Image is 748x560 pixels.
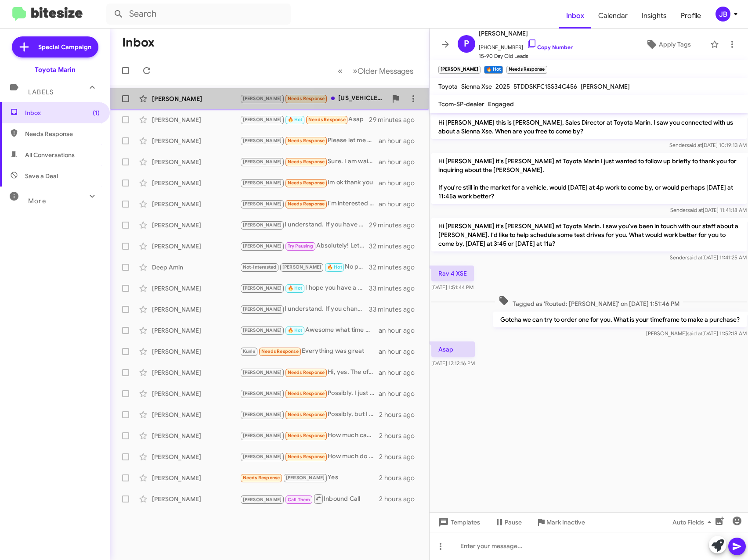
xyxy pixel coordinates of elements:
span: Try Pausing [288,243,313,249]
span: Sender [DATE] 10:19:13 AM [669,142,746,148]
span: Needs Response [243,475,280,481]
span: 🔥 Hot [288,327,303,333]
span: [PERSON_NAME] [243,497,282,503]
span: 🔥 Hot [327,264,342,270]
div: I hope you have a smooth recovery! I'll send the information you requested to your email. Let me ... [240,283,369,293]
span: [PERSON_NAME] [243,391,282,396]
span: Not-Interested [243,264,277,270]
span: [PERSON_NAME] [243,222,282,228]
button: JB [708,7,738,22]
span: [PERSON_NAME] [243,138,282,144]
div: an hour ago [379,326,422,335]
span: Call Them [288,497,311,503]
div: [PERSON_NAME] [152,474,240,482]
small: [PERSON_NAME] [438,66,481,74]
div: Asap [240,115,369,125]
button: Next [347,62,419,80]
h1: Inbox [122,36,155,50]
div: Deep Amin [152,263,240,272]
span: Needs Response [288,96,325,101]
div: 2 hours ago [379,474,422,482]
span: Engaged [488,100,514,108]
span: Sienna Xse [461,83,492,90]
div: How much do you have in mind? [240,452,379,462]
span: [PERSON_NAME] [282,264,322,270]
span: [DATE] 1:51:44 PM [431,284,473,291]
span: Needs Response [288,138,325,144]
a: Copy Number [527,44,573,50]
div: Please let me know what numbers you were thinking? [240,136,379,146]
div: Absolutely! Let’s schedule a time next week to discuss your Mustang. Just let me know your availa... [240,241,369,251]
div: an hour ago [379,136,422,145]
div: Possibly. I just wanted to inquire what would my trade in value would be [240,388,379,398]
span: P [464,37,469,51]
span: Needs Response [288,159,325,165]
span: (1) [93,108,100,117]
div: Awesome what time works [DATE]? [240,325,379,335]
div: an hour ago [379,200,422,208]
span: Needs Response [288,201,325,207]
span: « [338,65,343,76]
div: Everything was great [240,346,379,356]
div: an hour ago [379,347,422,356]
span: More [28,197,46,205]
span: » [353,65,358,76]
div: Possibly, but I was planning to list it private party. What would your offer be? Thanks. [240,409,379,420]
span: said at [687,207,702,213]
span: [PERSON_NAME] [243,201,282,207]
p: Rav 4 XSE [431,266,474,281]
div: How much can you offer [240,431,379,441]
div: Toyota Marin [35,65,76,74]
div: [PERSON_NAME] [152,305,240,314]
input: Search [106,4,291,25]
div: 32 minutes ago [369,263,422,272]
button: Mark Inactive [529,514,592,530]
span: Needs Response [25,129,100,138]
span: said at [687,254,702,261]
span: [DATE] 12:12:16 PM [431,360,475,366]
div: [PERSON_NAME] [152,389,240,398]
span: Needs Response [288,433,325,438]
span: Save a Deal [25,172,58,180]
a: Profile [674,3,708,29]
span: Labels [28,88,54,96]
span: Needs Response [308,117,346,122]
span: Sender [DATE] 11:41:18 AM [670,207,746,213]
span: All Conversations [25,151,75,159]
span: [PERSON_NAME] [581,83,630,90]
span: [PHONE_NUMBER] [479,39,573,52]
button: Templates [430,514,487,530]
a: Insights [635,3,674,29]
span: Older Messages [358,66,413,76]
div: [PERSON_NAME] [152,347,240,356]
span: [PERSON_NAME] [243,117,282,122]
div: 33 minutes ago [369,305,422,314]
a: Calendar [591,3,635,29]
div: [PERSON_NAME] [152,431,240,440]
span: Pause [505,514,522,530]
div: [PERSON_NAME] [152,284,240,293]
span: [PERSON_NAME] [243,96,282,101]
span: Needs Response [288,412,325,417]
span: Needs Response [288,370,325,375]
span: [PERSON_NAME] [243,306,282,312]
span: 2025 [495,83,510,90]
span: 🔥 Hot [288,117,303,122]
span: Inbox [559,3,591,29]
div: [PERSON_NAME] [152,410,240,419]
span: 5TDDSKFC1SS34C456 [513,83,577,90]
div: an hour ago [379,158,422,166]
div: I understand. If you change your mind or need assistance, feel free to reach out. We would love t... [240,304,369,314]
span: Tcom-SP-dealer [438,100,484,108]
button: Previous [332,62,348,80]
span: Tagged as 'Routed: [PERSON_NAME]' on [DATE] 1:51:46 PM [495,295,683,308]
div: [US_VEHICLE_IDENTIFICATION_NUMBER] 35,700 miles [240,93,387,104]
span: [PERSON_NAME] [243,180,282,186]
span: [PERSON_NAME] [243,454,282,459]
div: 29 minutes ago [369,221,422,230]
span: Needs Response [288,454,325,459]
p: Hi [PERSON_NAME] it's [PERSON_NAME] at Toyota Marin. I saw you've been in touch with our staff ab... [431,218,747,251]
